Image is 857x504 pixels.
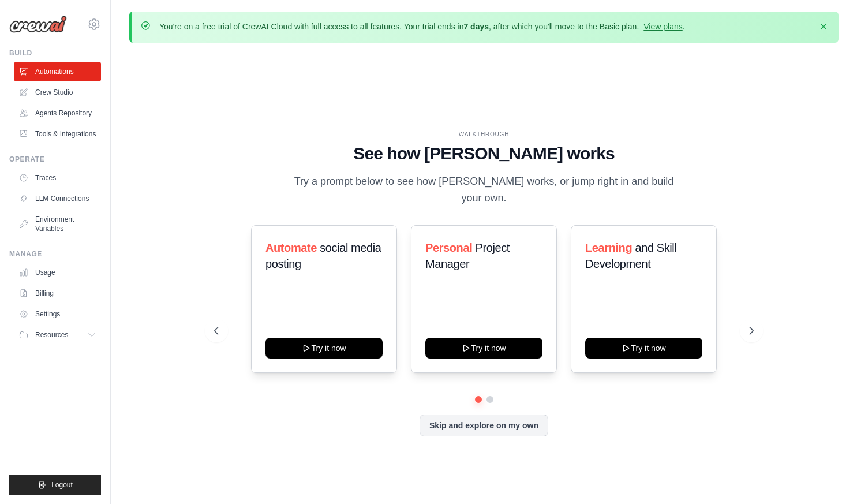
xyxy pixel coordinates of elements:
img: Logo [9,16,67,33]
a: Traces [14,169,101,187]
button: Try it now [425,338,542,359]
h1: See how [PERSON_NAME] works [214,143,754,164]
div: Manage [9,249,101,259]
a: View plans [643,22,682,31]
div: Operate [9,155,101,164]
span: Logout [51,480,73,490]
p: Try a prompt below to see how [PERSON_NAME] works, or jump right in and build your own. [290,173,678,207]
a: Tools & Integrations [14,125,101,143]
p: You're on a free trial of CrewAI Cloud with full access to all features. Your trial ends in , aft... [159,21,685,32]
a: Environment Variables [14,210,101,238]
a: Automations [14,62,101,81]
a: Billing [14,284,101,303]
span: Learning [585,241,632,254]
button: Try it now [265,338,383,359]
div: WALKTHROUGH [214,130,754,139]
strong: 7 days [463,22,489,31]
button: Skip and explore on my own [420,415,548,436]
span: Resources [35,330,68,339]
a: Agents Repository [14,104,101,122]
button: Try it now [585,338,702,359]
span: Automate [265,241,317,254]
a: Usage [14,263,101,282]
a: Crew Studio [14,83,101,102]
span: social media posting [265,241,381,270]
a: Settings [14,305,101,323]
button: Resources [14,326,101,344]
span: Project Manager [425,241,510,270]
div: Build [9,48,101,58]
a: LLM Connections [14,189,101,208]
button: Logout [9,475,101,495]
span: Personal [425,241,472,254]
